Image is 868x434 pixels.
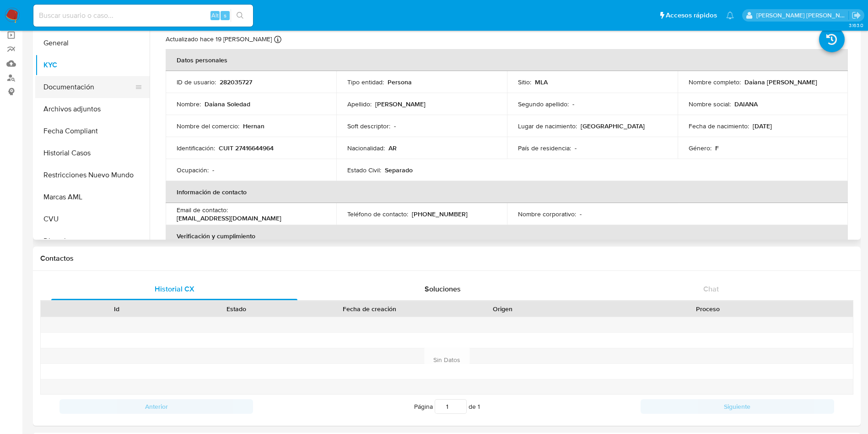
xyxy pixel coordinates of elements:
button: KYC [35,54,150,76]
p: Persona [388,78,412,86]
p: - [572,100,574,108]
div: Proceso [569,304,846,313]
button: search-icon [231,9,249,22]
p: Identificación : [177,144,215,152]
a: Notificaciones [726,11,734,19]
p: Nombre completo : [689,78,741,86]
p: País de residencia : [518,144,571,152]
p: Actualizado hace 19 [PERSON_NAME] [166,35,272,44]
input: Buscar usuario o caso... [33,10,253,22]
p: Soft descriptor : [347,122,390,130]
p: - [575,144,577,152]
div: Origen [449,304,556,313]
span: Alt [211,11,219,20]
button: Restricciones Nuevo Mundo [35,164,150,186]
p: MLA [535,78,548,86]
p: Email de contacto : [177,206,228,214]
p: CUIT 27416644964 [219,144,274,152]
p: AR [388,144,397,152]
p: sandra.helbardt@mercadolibre.com [756,11,849,20]
p: - [580,210,582,218]
p: Nacionalidad : [347,144,385,152]
span: s [224,11,226,20]
p: Segundo apellido : [518,100,569,108]
span: Chat [703,284,719,294]
h1: Contactos [40,254,853,263]
p: [DATE] [753,122,772,130]
p: Teléfono de contacto : [347,210,408,218]
p: [PHONE_NUMBER] [412,210,468,218]
th: Datos personales [166,49,848,71]
div: Fecha de creación [303,304,437,313]
p: [GEOGRAPHIC_DATA] [581,122,645,130]
p: - [394,122,396,130]
button: General [35,32,150,54]
p: Nombre social : [689,100,731,108]
span: Página de [414,399,480,414]
p: Hernan [243,122,264,130]
p: Tipo entidad : [347,78,384,86]
button: Fecha Compliant [35,120,150,142]
p: Separado [385,166,413,174]
p: Estado Civil : [347,166,381,174]
th: Información de contacto [166,181,848,203]
p: Fecha de nacimiento : [689,122,749,130]
p: ID de usuario : [177,78,216,86]
p: Sitio : [518,78,531,86]
p: Ocupación : [177,166,209,174]
p: Nombre : [177,100,201,108]
button: Documentación [35,76,142,98]
p: - [212,166,214,174]
span: 1 [478,402,480,411]
button: Anterior [59,399,253,414]
p: Lugar de nacimiento : [518,122,577,130]
a: Salir [852,11,861,20]
button: Siguiente [641,399,834,414]
span: Soluciones [425,284,461,294]
button: CVU [35,208,150,230]
p: 282035727 [220,78,252,86]
button: Marcas AML [35,186,150,208]
p: Género : [689,144,712,152]
span: Accesos rápidos [666,11,717,20]
p: Daiana [PERSON_NAME] [744,78,817,86]
p: Apellido : [347,100,372,108]
div: Id [63,304,170,313]
p: F [715,144,719,152]
p: Nombre corporativo : [518,210,576,218]
p: [PERSON_NAME] [375,100,426,108]
th: Verificación y cumplimiento [166,225,848,247]
button: Archivos adjuntos [35,98,150,120]
button: Direcciones [35,230,150,252]
span: Historial CX [155,284,194,294]
p: DAIANA [734,100,758,108]
button: Historial Casos [35,142,150,164]
span: 3.163.0 [849,22,863,29]
div: Estado [183,304,290,313]
p: Daiana Soledad [205,100,250,108]
p: Nombre del comercio : [177,122,239,130]
p: [EMAIL_ADDRESS][DOMAIN_NAME] [177,214,281,222]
